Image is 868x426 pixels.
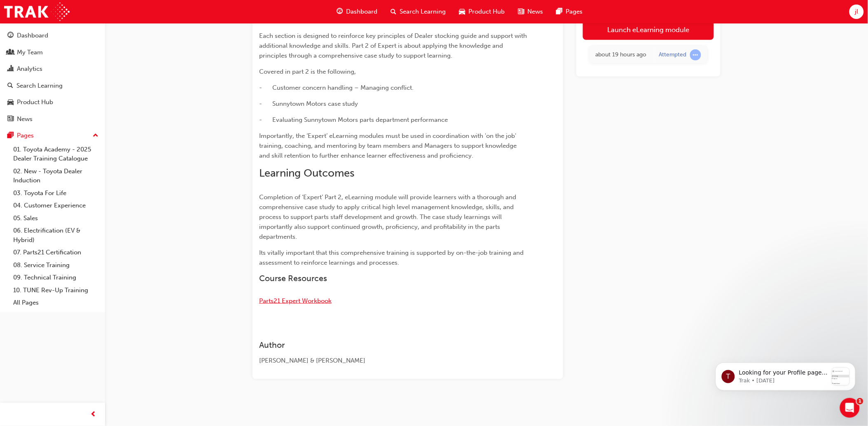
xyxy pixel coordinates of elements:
[3,26,102,128] button: DashboardMy TeamAnalyticsSearch LearningProduct HubNews
[7,32,14,40] span: guage-icon
[91,410,97,420] span: prev-icon
[7,99,14,106] span: car-icon
[3,112,102,127] a: News
[4,2,70,21] img: Trak
[259,116,448,123] span: - Evaluating Sunnytown Motors parts department performance
[259,340,527,350] h3: Author
[93,130,98,141] span: up-icon
[583,19,714,40] a: Launch eLearning module
[518,7,524,17] span: news-icon
[452,3,511,20] a: car-iconProduct Hub
[10,246,102,259] a: 07. Parts21 Certification
[7,132,14,140] span: pages-icon
[3,128,102,143] button: Pages
[550,3,589,20] a: pages-iconPages
[10,143,102,165] a: 01. Toyota Academy - 2025 Dealer Training Catalogue
[10,165,102,187] a: 02. New - Toyota Dealer Induction
[527,7,543,16] span: News
[10,187,102,200] a: 03. Toyota For Life
[384,3,452,20] a: search-iconSearch Learning
[468,7,505,16] span: Product Hub
[17,114,33,124] div: News
[391,7,396,17] span: search-icon
[659,51,687,58] div: Attempted
[259,68,356,75] span: Covered in part 2 is the following,
[857,398,863,405] span: 1
[7,82,13,90] span: search-icon
[10,212,102,225] a: 05. Sales
[10,284,102,297] a: 10. TUNE Rev-Up Training
[690,49,701,60] span: learningRecordVerb_ATTEMPT-icon
[17,131,34,140] div: Pages
[3,61,102,77] a: Analytics
[17,48,43,57] div: My Team
[3,45,102,60] a: My Team
[259,356,527,366] div: [PERSON_NAME] & [PERSON_NAME]
[259,132,518,159] span: Importantly, the ‘Expert’ eLearning modules must be used in coordination with 'on the job' traini...
[259,84,414,91] span: - Customer concern handling – Managing conflict.
[259,100,358,107] span: - Sunnytown Motors case study
[459,7,465,17] span: car-icon
[10,224,102,246] a: 06. Electrification (EV & Hybrid)
[16,81,63,91] div: Search Learning
[840,398,860,418] iframe: Intercom live chat
[7,49,14,56] span: people-icon
[556,7,562,17] span: pages-icon
[3,28,102,43] a: Dashboard
[849,5,864,19] button: jl
[259,274,327,283] span: Course Resources
[511,3,550,20] a: news-iconNews
[259,249,525,266] span: Its vitally important that this comprehensive training is supported by on-the-job training and as...
[596,50,647,59] div: Mon Aug 25 2025 13:42:07 GMT+1000 (Australian Eastern Standard Time)
[259,32,529,59] span: Each section is designed to reinforce key principles of Dealer stocking guide and support with ad...
[330,3,384,20] a: guage-iconDashboard
[17,31,48,40] div: Dashboard
[703,346,868,404] iframe: Intercom notifications message
[7,65,14,73] span: chart-icon
[855,7,858,16] span: jl
[259,167,354,179] span: Learning Outcomes
[10,199,102,212] a: 04. Customer Experience
[10,296,102,309] a: All Pages
[566,7,583,16] span: Pages
[400,7,446,16] span: Search Learning
[259,193,518,240] span: Completion of ‘Expert’ Part 2, eLearning module will provide learners with a thorough and compreh...
[17,98,53,107] div: Product Hub
[3,95,102,110] a: Product Hub
[3,78,102,93] a: Search Learning
[337,7,343,17] span: guage-icon
[17,64,42,74] div: Analytics
[7,116,14,123] span: news-icon
[10,259,102,272] a: 08. Service Training
[259,297,332,305] a: Parts21 Expert Workbook
[10,271,102,284] a: 09. Technical Training
[346,7,377,16] span: Dashboard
